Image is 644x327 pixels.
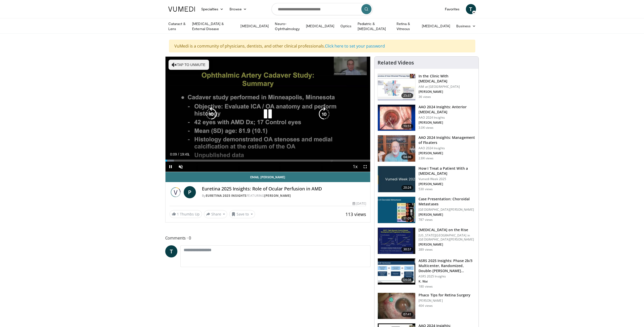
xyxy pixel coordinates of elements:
[170,186,182,198] img: Euretina 2025 Insights
[419,208,475,212] p: [GEOGRAPHIC_DATA][PERSON_NAME]
[165,245,177,257] a: T
[419,187,433,191] p: 530 views
[419,213,475,217] p: [PERSON_NAME]
[419,177,475,181] p: Vumedi Week 2025
[378,135,475,162] a: 04:36 AAO 2024 Insights: Management of Floaters AAO 2024 Insights [PERSON_NAME] 2.8K views
[378,197,475,223] a: 11:09 Case Presentation: Choroidal Metastases [GEOGRAPHIC_DATA][PERSON_NAME] [PERSON_NAME] 787 views
[466,4,476,14] a: T
[419,146,475,150] p: AAO 2024 Insights
[378,166,415,192] img: 02d29458-18ce-4e7f-be78-7423ab9bdffd.jpg.150x105_q85_crop-smart_upscale.jpg
[378,228,415,254] img: 4ce8c11a-29c2-4c44-a801-4e6d49003971.150x105_q85_crop-smart_upscale.jpg
[272,21,303,31] a: Neuro-Ophthalmology
[184,186,196,198] a: P
[419,104,475,115] h3: AAO 2024 Insights: Anterior [MEDICAL_DATA]
[401,247,413,252] span: 30:57
[165,21,189,31] a: Cataract & Lens
[419,233,475,242] p: [US_STATE][GEOGRAPHIC_DATA] in [GEOGRAPHIC_DATA][PERSON_NAME]
[168,7,195,12] img: VuMedi Logo
[419,74,475,84] h3: In the Clinic With [MEDICAL_DATA]
[177,212,179,216] span: 1
[345,211,366,217] span: 113 views
[419,285,433,289] p: 180 views
[419,85,475,89] p: AIM at [GEOGRAPHIC_DATA]
[378,104,475,131] a: 10:51 AAO 2024 Insights: Anterior [MEDICAL_DATA] AAO 2024 Insights [PERSON_NAME] 3.0K views
[401,312,413,317] span: 07:41
[378,293,415,319] img: 2b0bc81e-4ab6-4ab1-8b29-1f6153f15110.150x105_q85_crop-smart_upscale.jpg
[189,21,237,31] a: [MEDICAL_DATA] & External Disease
[419,156,433,160] p: 2.8K views
[169,60,209,70] button: Tap to unmute
[170,210,202,218] a: 1 Thumbs Up
[378,166,475,193] a: 20:24 How I Treat a Patient With a [MEDICAL_DATA] Vumedi Week 2025 [PERSON_NAME] 530 views
[350,162,360,172] button: Playback Rate
[419,166,475,176] h3: How I Treat a Patient With a [MEDICAL_DATA]
[352,201,366,206] div: [DATE]
[419,218,433,222] p: 787 views
[355,21,393,31] a: Pediatric & [MEDICAL_DATA]
[378,227,475,254] a: 30:57 [MEDICAL_DATA] on the Rise [US_STATE][GEOGRAPHIC_DATA] in [GEOGRAPHIC_DATA][PERSON_NAME] [P...
[206,193,247,198] a: Euretina 2025 Insights
[419,293,470,298] h3: Phaco Tips for Retina Surgery
[419,248,433,252] p: 389 views
[202,186,366,192] h4: Euretina 2025 Insights: Role of Ocular Perfusion in AMD
[419,227,475,232] h3: [MEDICAL_DATA] on the Rise
[419,90,475,94] p: [PERSON_NAME]
[419,243,475,247] p: [PERSON_NAME]
[237,21,272,31] a: [MEDICAL_DATA]
[264,193,291,198] a: [PERSON_NAME]
[337,21,354,31] a: Optics
[401,155,413,160] span: 04:36
[204,210,227,218] button: Share
[419,151,475,155] p: [PERSON_NAME]
[419,274,475,278] p: ASRS 2025 Insights
[419,95,431,99] p: 36 views
[303,21,337,31] a: [MEDICAL_DATA]
[419,21,453,31] a: [MEDICAL_DATA]
[202,193,366,198] div: By FEATURING
[401,93,413,98] span: 25:37
[165,57,370,172] video-js: Video Player
[393,21,419,31] a: Retina & Vitreous
[419,197,475,207] h3: Case Presentation: Choroidal Metastases
[378,293,475,319] a: 07:41 Phaco Tips for Retina Surgery [PERSON_NAME] 404 views
[378,74,415,100] img: 79b7ca61-ab04-43f8-89ee-10b6a48a0462.150x105_q85_crop-smart_upscale.jpg
[419,121,475,125] p: [PERSON_NAME]
[180,152,189,156] span: 19:49
[419,135,475,145] h3: AAO 2024 Insights: Management of Floaters
[378,258,415,285] img: 5ecb1300-18cb-4c0f-a8aa-cdae21dd4259.150x105_q85_crop-smart_upscale.jpg
[178,152,179,156] span: /
[419,126,433,130] p: 3.0K views
[165,172,370,182] a: Email [PERSON_NAME]
[226,4,250,14] a: Browse
[378,105,415,131] img: fd942f01-32bb-45af-b226-b96b538a46e6.150x105_q85_crop-smart_upscale.jpg
[272,3,373,15] input: Search topics, interventions
[419,304,433,308] p: 404 views
[378,197,415,223] img: 9cedd946-ce28-4f52-ae10-6f6d7f6f31c7.150x105_q85_crop-smart_upscale.jpg
[229,210,255,218] button: Save to
[419,258,475,273] h3: ASRS 2025 Insights: Phase 2b/3 Multicenter, Randomized, Double-[PERSON_NAME]…
[198,4,227,14] a: Specialties
[453,21,479,31] a: Business
[378,135,415,162] img: 8e655e61-78ac-4b3e-a4e7-f43113671c25.150x105_q85_crop-smart_upscale.jpg
[170,152,177,156] span: 0:09
[325,43,385,49] a: Click here to set your password
[360,162,370,172] button: Fullscreen
[401,216,413,221] span: 11:09
[165,162,176,172] button: Pause
[419,299,470,303] p: [PERSON_NAME]
[442,4,463,14] a: Favorites
[401,124,413,129] span: 10:51
[419,182,475,186] p: [PERSON_NAME]
[401,277,413,282] span: 09:08
[176,162,186,172] button: Unmute
[165,160,370,162] div: Progress Bar
[165,235,371,241] span: Comments 0
[169,40,475,52] div: VuMedi is a community of physicians, dentists, and other clinical professionals.
[401,185,413,190] span: 20:24
[378,60,414,66] h4: Related Videos
[419,279,475,284] p: K. Wai
[419,116,475,120] p: AAO 2024 Insights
